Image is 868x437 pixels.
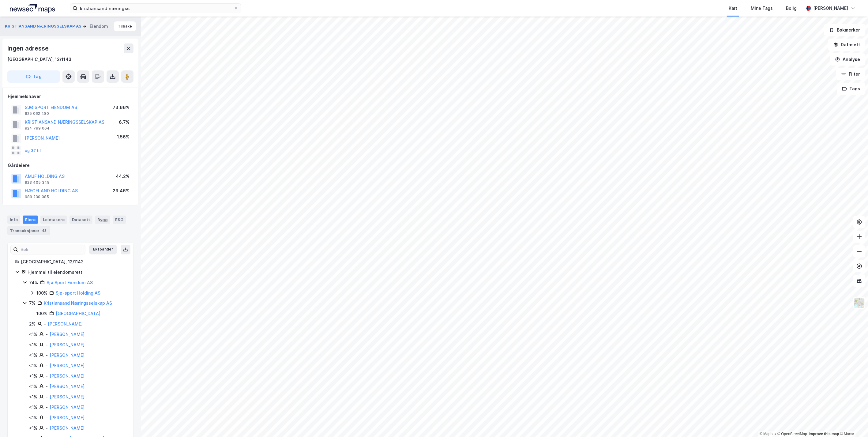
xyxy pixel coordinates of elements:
[50,363,85,368] a: [PERSON_NAME]
[830,53,866,66] button: Analyse
[751,5,773,12] div: Mine Tags
[95,216,110,224] div: Bygg
[5,23,83,29] button: KRISTIANSAND NÆRINGSSELSKAP AS
[46,331,48,338] div: -
[778,432,807,436] a: OpenStreetMap
[29,383,37,390] div: <1%
[854,297,865,309] img: Z
[760,432,776,436] a: Mapbox
[837,408,868,437] iframe: Chat Widget
[29,279,38,286] div: 74%
[50,425,85,431] a: [PERSON_NAME]
[113,216,126,224] div: ESG
[837,83,866,95] button: Tags
[814,5,848,12] div: [PERSON_NAME]
[90,23,108,30] div: Eiendom
[119,119,130,126] div: 6.7%
[18,245,85,254] input: Søk
[828,39,866,51] button: Datasett
[29,352,37,359] div: <1%
[46,352,48,359] div: -
[25,194,49,199] div: 989 230 085
[50,342,85,347] a: [PERSON_NAME]
[50,405,85,410] a: [PERSON_NAME]
[113,104,130,111] div: 73.66%
[8,93,133,100] div: Hjemmelshaver
[28,269,126,276] div: Hjemmel til eiendomsrett
[50,415,85,420] a: [PERSON_NAME]
[29,424,37,432] div: <1%
[40,216,67,224] div: Leietakere
[70,216,92,224] div: Datasett
[114,21,136,31] button: Tilbake
[7,43,50,53] div: Ingen adresse
[56,290,100,296] a: Sjø-sport Holding AS
[837,408,868,437] div: Kontrollprogram for chat
[25,111,49,116] div: 925 062 480
[50,332,85,337] a: [PERSON_NAME]
[50,384,85,389] a: [PERSON_NAME]
[729,5,737,12] div: Kart
[36,289,47,297] div: 100%
[29,362,37,369] div: <1%
[89,245,117,254] button: Ekspander
[29,341,37,348] div: <1%
[7,56,72,63] div: [GEOGRAPHIC_DATA], 12/1143
[46,393,48,401] div: -
[117,133,130,141] div: 1.56%
[786,5,797,12] div: Bolig
[7,70,60,83] button: Tag
[23,216,38,224] div: Eiere
[46,341,48,348] div: -
[25,126,50,131] div: 924 799 064
[44,320,46,328] div: -
[46,372,48,380] div: -
[29,331,37,338] div: <1%
[50,394,85,399] a: [PERSON_NAME]
[46,362,48,369] div: -
[29,320,36,328] div: 2%
[113,187,130,194] div: 29.46%
[48,321,83,326] a: [PERSON_NAME]
[50,352,85,358] a: [PERSON_NAME]
[8,162,133,169] div: Gårdeiere
[29,372,37,380] div: <1%
[56,311,100,316] a: [GEOGRAPHIC_DATA]
[46,404,48,411] div: -
[44,300,112,306] a: Kristiansand Næringsselskap AS
[7,216,20,224] div: Info
[29,393,37,401] div: <1%
[29,299,36,307] div: 7%
[809,432,839,436] a: Improve this map
[46,383,48,390] div: -
[46,414,48,421] div: -
[824,24,866,36] button: Bokmerker
[46,424,48,432] div: -
[29,414,37,421] div: <1%
[47,280,93,285] a: Sjø Sport Eiendom AS
[25,180,50,185] div: 923 405 348
[116,173,130,180] div: 44.2%
[29,404,37,411] div: <1%
[77,4,234,13] input: Søk på adresse, matrikkel, gårdeiere, leietakere eller personer
[10,4,55,13] img: logo.a4113a55bc3d86da70a041830d287a7e.svg
[7,226,50,235] div: Transaksjoner
[50,373,85,379] a: [PERSON_NAME]
[836,68,866,80] button: Filter
[21,258,126,266] div: [GEOGRAPHIC_DATA], 12/1143
[41,228,48,234] div: 43
[36,310,47,317] div: 100%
